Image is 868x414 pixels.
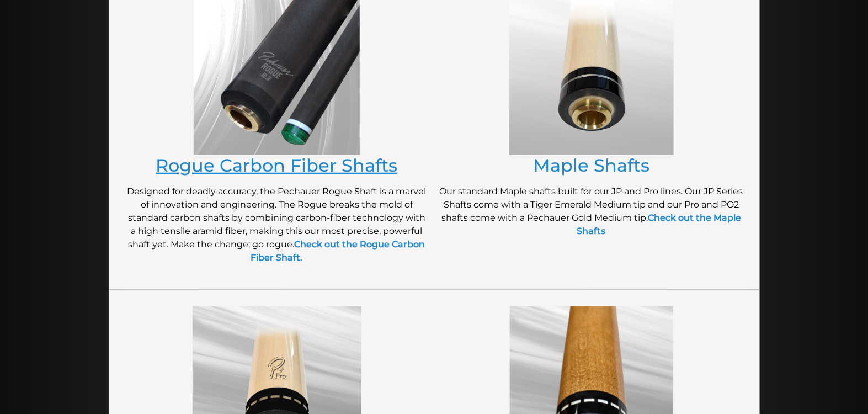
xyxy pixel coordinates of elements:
[251,239,425,263] a: Check out the Rogue Carbon Fiber Shaft.
[533,155,649,176] a: Maple Shafts
[577,213,742,236] a: Check out the Maple Shafts
[125,185,429,264] p: Designed for deadly accuracy, the Pechauer Rogue Shaft is a marvel of innovation and engineering....
[156,155,398,176] a: Rogue Carbon Fiber Shafts
[440,185,743,238] p: Our standard Maple shafts built for our JP and Pro lines. Our JP Series Shafts come with a Tiger ...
